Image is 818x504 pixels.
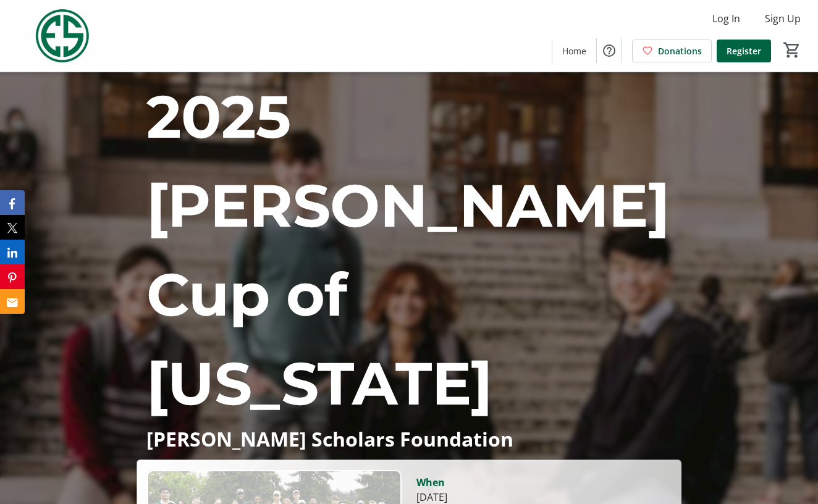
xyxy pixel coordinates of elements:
span: Log In [712,11,740,26]
img: Evans Scholars Foundation's Logo [7,5,117,67]
span: 2025 [PERSON_NAME] Cup of [US_STATE] [146,80,670,419]
p: [PERSON_NAME] Scholars Foundation [146,428,672,450]
a: Donations [632,40,712,62]
a: Home [552,40,596,62]
button: Help [597,38,622,63]
span: Home [562,44,586,57]
a: Register [717,40,771,62]
button: Cart [781,39,803,61]
div: When [416,475,445,490]
button: Sign Up [755,9,811,28]
span: Sign Up [765,11,801,26]
span: Donations [658,44,702,57]
span: Register [727,44,761,57]
button: Log In [702,9,750,28]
